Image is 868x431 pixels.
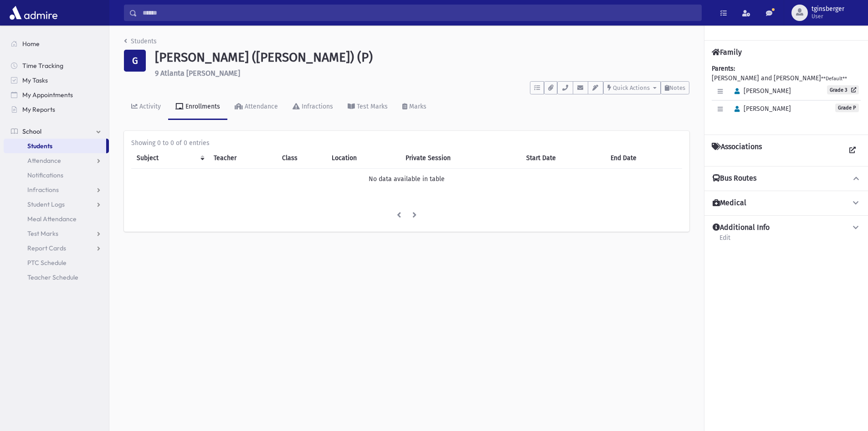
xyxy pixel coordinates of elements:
a: School [4,124,109,139]
th: Private Session [400,148,521,169]
div: Marks [407,103,426,110]
div: Enrollments [184,103,220,110]
img: AdmirePro [7,4,60,22]
a: Students [124,37,157,45]
h4: Bus Routes [713,174,756,183]
th: End Date [605,148,682,169]
a: Test Marks [340,94,395,120]
span: Report Cards [27,244,66,252]
div: Showing 0 to 0 of 0 entries [131,138,682,148]
th: Subject [131,148,208,169]
input: Search [137,5,701,21]
button: Bus Routes [712,174,861,183]
span: tginsberger [812,5,844,13]
a: My Reports [4,102,109,117]
span: Time Tracking [22,62,63,70]
span: Test Marks [27,229,58,238]
span: PTC Schedule [27,259,67,267]
span: Student Logs [27,200,65,208]
span: My Appointments [22,91,73,99]
a: Edit [719,233,731,249]
nav: breadcrumb [124,36,157,50]
button: Medical [712,198,861,208]
span: User [812,13,844,20]
h6: 9 Atlanta [PERSON_NAME] [155,69,689,78]
button: Additional Info [712,223,861,233]
a: My Tasks [4,73,109,88]
a: Teacher Schedule [4,270,109,285]
b: Parents: [712,65,735,73]
h4: Additional Info [713,223,770,233]
td: No data available in table [131,168,682,189]
h1: [PERSON_NAME] ([PERSON_NAME]) (P) [155,50,689,65]
div: Attendance [243,103,278,110]
button: Notes [661,81,689,94]
div: [PERSON_NAME] and [PERSON_NAME] [712,64,861,127]
a: PTC Schedule [4,255,109,270]
span: Home [22,40,40,48]
div: Infractions [300,103,333,110]
div: Test Marks [355,103,388,110]
div: G [124,50,146,72]
span: School [22,127,41,135]
span: Notes [669,84,685,91]
a: Infractions [285,94,340,120]
span: Grade P [835,104,859,112]
th: Class [277,148,326,169]
span: Students [27,142,52,150]
a: Grade 3 [827,85,859,94]
a: Home [4,36,109,51]
span: [PERSON_NAME] [730,87,791,95]
th: Teacher [208,148,277,169]
a: Student Logs [4,197,109,212]
a: Students [4,139,106,153]
div: Activity [138,103,161,110]
span: Meal Attendance [27,215,77,223]
span: Infractions [27,186,59,194]
a: My Appointments [4,88,109,102]
a: Notifications [4,168,109,182]
a: Activity [124,94,168,120]
span: My Tasks [22,76,48,84]
h4: Family [712,48,742,57]
a: Attendance [4,153,109,168]
a: Enrollments [168,94,227,120]
th: Start Date [521,148,605,169]
a: Marks [395,94,434,120]
span: Notifications [27,171,63,179]
a: Time Tracking [4,58,109,73]
a: Infractions [4,182,109,197]
th: Location [326,148,401,169]
a: Report Cards [4,241,109,255]
button: Quick Actions [603,81,661,94]
a: Meal Attendance [4,212,109,226]
span: Attendance [27,156,61,165]
span: My Reports [22,105,55,114]
a: Test Marks [4,226,109,241]
a: View all Associations [844,142,861,159]
h4: Associations [712,142,762,159]
h4: Medical [713,198,746,208]
span: [PERSON_NAME] [730,105,791,113]
span: Teacher Schedule [27,273,78,281]
span: Quick Actions [613,84,650,91]
a: Attendance [227,94,285,120]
